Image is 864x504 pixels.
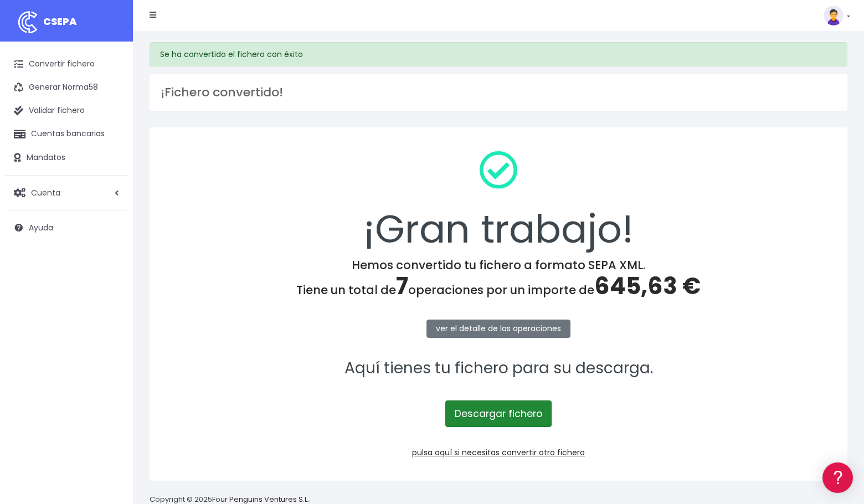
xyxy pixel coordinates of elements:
a: Videotutoriales [11,174,210,192]
div: ¡Gran trabajo! [164,142,833,258]
a: Ayuda [6,216,127,239]
h3: ¡Fichero convertido! [161,85,836,100]
p: Aquí tienes tu fichero para su descarga. [164,356,833,381]
a: Problemas habituales [11,157,210,174]
h4: Hemos convertido tu fichero a formato SEPA XML. Tiene un total de operaciones por un importe de [164,258,833,300]
a: Mandatos [6,146,127,169]
a: Validar fichero [6,99,127,122]
div: Se ha convertido el fichero con éxito [150,42,847,66]
a: Cuentas bancarias [6,122,127,146]
a: Convertir fichero [6,53,127,76]
a: Información general [11,94,210,111]
a: General [11,238,210,255]
button: Contáctanos [11,296,210,316]
a: Cuenta [6,181,127,204]
a: POWERED BY ENCHANT [152,319,213,330]
span: Cuenta [31,187,60,198]
span: CSEPA [43,14,77,28]
span: Ayuda [29,222,53,233]
a: API [11,283,210,300]
img: profile [824,6,844,25]
span: 645,63 € [594,270,701,302]
a: Formatos [11,140,210,157]
img: logo [14,8,42,36]
div: Programadores [11,266,210,276]
a: pulsa aquí si necesitas convertir otro fichero [412,447,585,458]
div: Convertir ficheros [11,122,210,133]
div: Facturación [11,220,210,230]
a: Perfiles de empresas [11,192,210,209]
a: Generar Norma58 [6,76,127,99]
div: Información general [11,77,210,88]
a: ver el detalle de las operaciones [426,320,570,338]
a: Descargar fichero [445,400,552,427]
span: 7 [396,270,408,302]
